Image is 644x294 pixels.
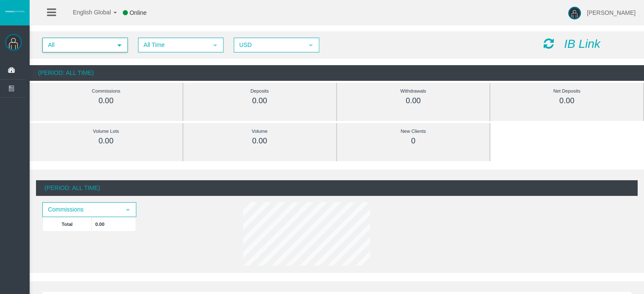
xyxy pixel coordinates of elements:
div: Withdrawals [356,86,471,96]
span: select [124,206,131,213]
div: 0.00 [202,96,317,106]
div: 0.00 [49,136,163,146]
div: Volume [202,126,317,136]
span: select [307,42,314,49]
span: English Global [62,9,111,16]
div: Volume Lots [49,126,163,136]
div: Net Deposits [509,86,624,96]
div: (Period: All Time) [36,180,638,196]
div: Commissions [49,86,163,96]
img: user-image [568,7,581,19]
i: Reload Dashboard [544,38,554,49]
div: 0 [356,136,471,146]
span: [PERSON_NAME] [587,9,636,16]
div: Deposits [202,86,317,96]
div: 0.00 [49,96,163,106]
span: select [212,42,218,49]
div: 0.00 [356,96,471,106]
span: USD [235,38,303,52]
td: Total [43,217,92,231]
i: IB Link [564,37,600,50]
img: logo.svg [4,10,25,13]
div: New Clients [356,126,471,136]
span: Online [130,9,146,16]
div: (Period: All Time) [30,65,644,81]
span: All Time [139,38,207,52]
span: Commissions [43,203,120,216]
span: All [43,38,112,52]
td: 0.00 [92,217,136,231]
div: 0.00 [509,96,624,106]
span: select [116,42,123,49]
div: 0.00 [202,136,317,146]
